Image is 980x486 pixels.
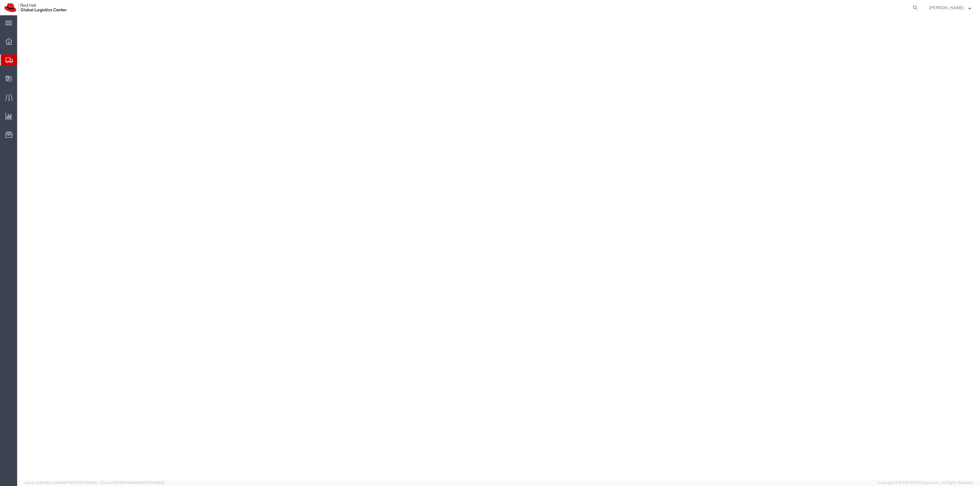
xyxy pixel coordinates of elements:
[929,4,971,11] button: [PERSON_NAME]
[878,480,973,485] span: Copyright © [DATE]-[DATE] Agistix Inc., All Rights Reserved
[141,481,164,484] span: [DATE] 10:06:13
[24,481,97,484] span: Server: 2025.18.0-a0edd1917ac
[73,481,97,484] span: [DATE] 10:10:00
[17,15,980,480] iframe: FS Legacy Container
[929,4,964,11] span: Robert Lomax
[4,3,67,12] img: logo
[100,481,164,484] span: Client: 2025.18.0-198a450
